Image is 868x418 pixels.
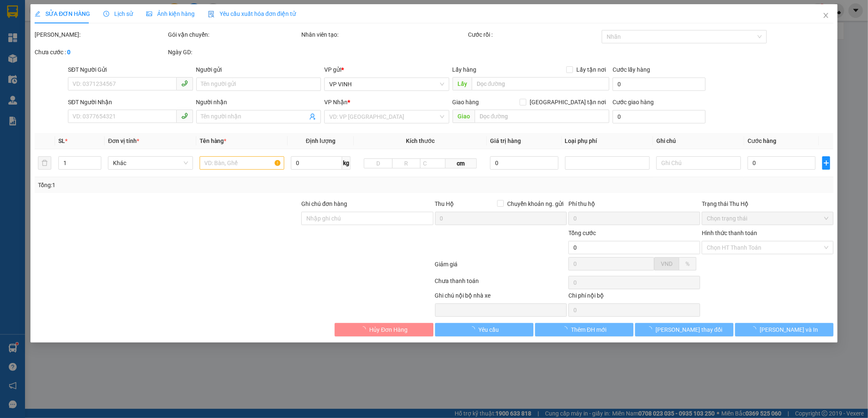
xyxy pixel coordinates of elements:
span: edit [35,11,40,17]
span: SỬA ĐƠN HÀNG [35,10,90,17]
span: Lấy [453,77,472,90]
div: Trạng thái Thu Hộ [702,199,833,208]
span: loading [646,326,655,332]
div: Giảm giá [434,260,568,274]
span: Lấy tận nơi [573,65,609,74]
span: Giao hàng [453,99,479,105]
div: Chưa thanh toán [434,276,568,291]
span: [GEOGRAPHIC_DATA] tận nơi [526,98,609,107]
span: [PERSON_NAME] và In [760,325,818,334]
span: phone [181,80,188,87]
div: Phí thu hộ [568,199,700,212]
span: Yêu cầu [478,325,499,334]
button: plus [822,156,830,170]
span: loading [360,326,369,332]
div: Ngày GD: [168,48,300,57]
input: Cước giao hàng [613,110,705,123]
span: VP VINH [329,78,444,90]
span: plus [823,160,830,166]
span: Lấy hàng [453,66,477,73]
div: Cước rồi : [468,30,600,39]
div: Chưa cước : [35,48,166,57]
button: delete [38,156,51,170]
div: Người gửi [196,65,321,74]
span: loading [562,326,571,332]
span: Tên hàng [199,138,226,144]
input: Ghi chú đơn hàng [301,212,433,225]
span: % [685,260,690,267]
span: Hủy Đơn Hàng [369,325,408,334]
span: Yêu cầu xuất hóa đơn điện tử [208,10,296,17]
label: Cước giao hàng [613,99,654,105]
th: Ghi chú [653,133,744,149]
div: SĐT Người Nhận [68,98,193,107]
input: Dọc đường [472,77,609,90]
span: user-add [309,113,316,120]
div: [PERSON_NAME]: [35,30,166,39]
span: Lịch sử [103,10,133,17]
span: Kích thước [406,138,435,144]
span: Khác [113,157,188,169]
div: Gói vận chuyển: [168,30,300,39]
div: Tổng: 1 [38,180,335,190]
label: Hình thức thanh toán [702,230,757,236]
div: SĐT Người Gửi [68,65,193,74]
span: Thêm ĐH mới [571,325,606,334]
input: R [392,158,420,168]
button: [PERSON_NAME] và In [735,323,833,336]
span: Thu Hộ [435,200,454,207]
div: Nhân viên tạo: [301,30,466,39]
button: Hủy Đơn Hàng [335,323,433,336]
button: Yêu cầu [435,323,533,336]
label: Ghi chú đơn hàng [301,200,347,207]
button: Close [814,4,838,28]
button: [PERSON_NAME] thay đổi [635,323,733,336]
b: 0 [67,49,70,55]
span: SL [58,138,65,144]
span: Ảnh kiện hàng [146,10,195,17]
img: icon [208,11,215,18]
span: picture [146,11,152,17]
span: Chọn trạng thái [707,212,828,225]
input: C [420,158,445,168]
th: Loại phụ phí [561,133,653,149]
span: loading [750,326,760,332]
span: Đơn vị tính [108,138,139,144]
label: Cước lấy hàng [613,66,650,73]
span: Giao [453,110,475,123]
span: Giá trị hàng [490,138,521,144]
input: D [364,158,392,168]
span: cm [445,158,477,168]
input: Ghi Chú [656,156,741,170]
span: Định lượng [306,138,335,144]
div: Ghi chú nội bộ nhà xe [435,291,566,303]
div: VP gửi [324,65,449,74]
span: Cước hàng [748,138,776,144]
input: VD: Bàn, Ghế [199,156,284,170]
span: clock-circle [103,11,109,17]
span: [PERSON_NAME] thay đổi [655,325,722,334]
input: Cước lấy hàng [613,78,705,91]
div: Người nhận [196,98,321,107]
span: close [823,12,829,19]
span: phone [181,113,188,119]
span: VND [661,260,673,267]
span: kg [342,156,350,170]
div: Chi phí nội bộ [568,291,700,303]
span: Tổng cước [568,230,596,236]
span: VP Nhận [324,99,348,105]
span: Chuyển khoản ng. gửi [504,199,567,208]
button: Thêm ĐH mới [535,323,633,336]
span: loading [469,326,478,332]
input: Dọc đường [475,110,609,123]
